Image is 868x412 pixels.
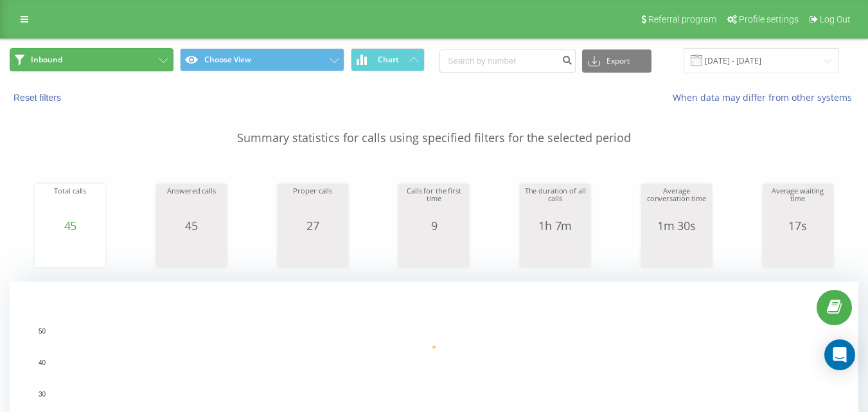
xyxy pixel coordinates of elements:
div: Answered calls [159,187,224,219]
svg: A chart. [159,232,224,271]
svg: A chart. [281,232,345,271]
button: Choose View [180,48,344,71]
svg: A chart. [38,232,102,271]
text: 40 [39,359,46,366]
div: 45 [159,219,224,232]
div: 45 [38,219,102,232]
a: When data may differ from other systems [673,91,858,103]
div: 17s [766,219,830,232]
button: Chart [351,48,425,71]
div: 9 [402,219,466,232]
div: Proper calls [281,187,345,219]
button: Reset filters [10,92,67,103]
div: Calls for the first time [402,187,466,219]
input: Search by number [439,49,576,73]
span: Chart [378,55,399,64]
div: 27 [281,219,345,232]
button: Export [582,49,651,73]
div: The duration of all calls [523,187,587,219]
div: 1m 30s [644,219,709,232]
span: Referral program [648,14,716,24]
svg: A chart. [644,232,709,271]
text: 50 [39,328,46,335]
div: Total calls [38,187,102,219]
div: Average waiting time [766,187,830,219]
svg: A chart. [402,232,466,271]
div: 1h 7m [523,219,587,232]
svg: A chart. [523,232,587,271]
span: Profile settings [739,14,799,24]
button: Inbound [10,48,173,71]
span: Inbound [31,55,62,65]
span: Log Out [820,14,851,24]
div: Average conversation time [644,187,709,219]
p: Summary statistics for calls using specified filters for the selected period [10,104,858,147]
text: 30 [39,391,46,399]
div: Open Intercom Messenger [824,339,855,370]
svg: A chart. [766,232,830,271]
